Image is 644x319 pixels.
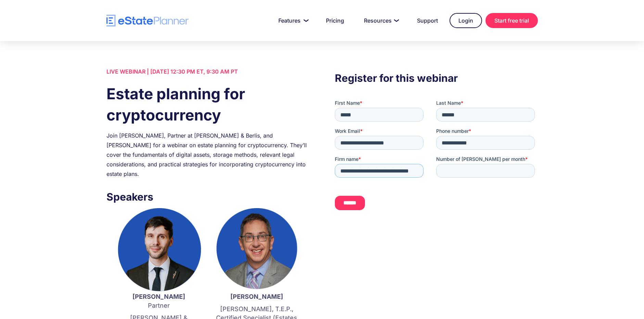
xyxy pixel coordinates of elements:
[356,14,405,27] a: Resources
[270,14,314,27] a: Features
[335,70,538,86] h3: Register for this webinar
[132,293,185,300] strong: [PERSON_NAME]
[106,15,189,27] a: home
[409,14,446,27] a: Support
[485,13,538,28] a: Start free trial
[117,292,201,310] p: Partner
[106,67,309,76] div: LIVE WEBINAR | [DATE] 12:30 PM ET, 9:30 AM PT
[450,13,482,28] a: Login
[335,100,538,216] iframe: Form 0
[106,83,309,126] h1: Estate planning for cryptocurrency
[106,131,309,179] div: Join [PERSON_NAME], Partner at [PERSON_NAME] & Berlis, and [PERSON_NAME] for a webinar on estate ...
[318,14,352,27] a: Pricing
[230,293,283,300] strong: [PERSON_NAME]
[106,189,309,205] h3: Speakers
